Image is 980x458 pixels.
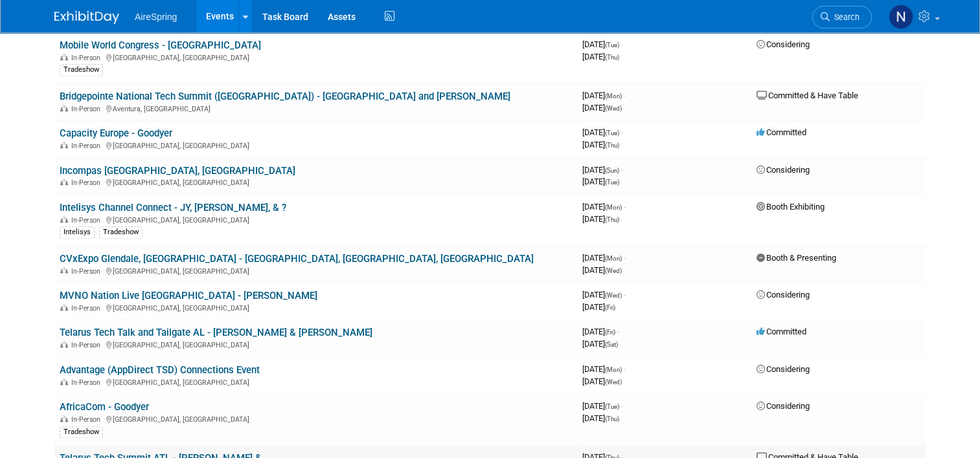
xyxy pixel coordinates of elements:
[71,54,104,62] span: In-Person
[757,253,836,263] span: Booth & Presenting
[60,179,68,185] img: In-Person Event
[605,54,619,61] span: (Thu)
[830,12,860,22] span: Search
[582,290,626,300] span: [DATE]
[60,327,372,338] a: Telarus Tech Talk and Tailgate AL - [PERSON_NAME] & [PERSON_NAME]
[135,12,177,22] span: AireSpring
[71,179,104,187] span: In-Person
[60,54,68,60] img: In-Person Event
[582,413,619,423] span: [DATE]
[60,304,68,311] img: In-Person Event
[60,226,95,238] div: Intelisys
[60,91,510,102] a: Bridgepointe National Tech Summit ([GEOGRAPHIC_DATA]) - [GEOGRAPHIC_DATA] and [PERSON_NAME]
[60,415,68,422] img: In-Person Event
[60,265,572,276] div: [GEOGRAPHIC_DATA], [GEOGRAPHIC_DATA]
[60,378,68,385] img: In-Person Event
[60,52,572,62] div: [GEOGRAPHIC_DATA], [GEOGRAPHIC_DATA]
[60,341,68,347] img: In-Person Event
[757,91,858,100] span: Committed & Have Table
[621,165,623,175] span: -
[605,142,619,149] span: (Thu)
[621,127,623,137] span: -
[605,167,619,174] span: (Sun)
[60,426,103,438] div: Tradeshow
[71,341,104,349] span: In-Person
[582,39,623,49] span: [DATE]
[605,41,619,49] span: (Tue)
[71,142,104,150] span: In-Person
[582,265,622,275] span: [DATE]
[60,140,572,150] div: [GEOGRAPHIC_DATA], [GEOGRAPHIC_DATA]
[71,267,104,276] span: In-Person
[60,39,261,51] a: Mobile World Congress - [GEOGRAPHIC_DATA]
[60,401,149,413] a: AfricaCom - Goodyer
[605,415,619,422] span: (Thu)
[605,403,619,410] span: (Tue)
[624,253,626,263] span: -
[60,339,572,349] div: [GEOGRAPHIC_DATA], [GEOGRAPHIC_DATA]
[605,179,619,186] span: (Tue)
[605,292,622,299] span: (Wed)
[624,364,626,374] span: -
[582,253,626,263] span: [DATE]
[624,202,626,212] span: -
[60,253,534,265] a: CVxExpo Glendale, [GEOGRAPHIC_DATA] - [GEOGRAPHIC_DATA], [GEOGRAPHIC_DATA], [GEOGRAPHIC_DATA]
[582,302,615,312] span: [DATE]
[582,140,619,149] span: [DATE]
[605,341,618,348] span: (Sat)
[621,401,623,411] span: -
[582,401,623,411] span: [DATE]
[60,142,68,148] img: In-Person Event
[60,202,286,213] a: Intelisys Channel Connect - JY, [PERSON_NAME], & ?
[60,103,572,113] div: Aventura, [GEOGRAPHIC_DATA]
[60,290,317,301] a: MVNO Nation Live [GEOGRAPHIC_DATA] - [PERSON_NAME]
[60,364,260,376] a: Advantage (AppDirect TSD) Connections Event
[757,401,810,411] span: Considering
[582,202,626,212] span: [DATE]
[605,267,622,274] span: (Wed)
[757,290,810,300] span: Considering
[605,216,619,223] span: (Thu)
[60,214,572,224] div: [GEOGRAPHIC_DATA], [GEOGRAPHIC_DATA]
[71,415,104,424] span: In-Person
[99,226,142,238] div: Tradeshow
[60,302,572,312] div: [GEOGRAPHIC_DATA], [GEOGRAPHIC_DATA]
[605,93,622,100] span: (Mon)
[582,165,623,175] span: [DATE]
[757,364,810,374] span: Considering
[582,177,619,186] span: [DATE]
[60,105,68,111] img: In-Person Event
[71,304,104,312] span: In-Person
[757,127,806,137] span: Committed
[582,103,622,113] span: [DATE]
[605,204,622,211] span: (Mon)
[757,202,825,212] span: Booth Exhibiting
[582,127,623,137] span: [DATE]
[60,267,68,274] img: In-Person Event
[71,105,104,113] span: In-Person
[582,376,622,386] span: [DATE]
[60,64,103,76] div: Tradeshow
[621,39,623,49] span: -
[757,165,810,175] span: Considering
[605,366,622,373] span: (Mon)
[624,91,626,100] span: -
[60,413,572,424] div: [GEOGRAPHIC_DATA], [GEOGRAPHIC_DATA]
[582,339,618,349] span: [DATE]
[582,364,626,374] span: [DATE]
[757,327,806,336] span: Committed
[60,376,572,387] div: [GEOGRAPHIC_DATA], [GEOGRAPHIC_DATA]
[582,52,619,61] span: [DATE]
[624,290,626,300] span: -
[60,216,68,223] img: In-Person Event
[71,378,104,387] span: In-Person
[60,127,172,139] a: Capacity Europe - Goodyer
[605,304,615,311] span: (Fri)
[605,129,619,136] span: (Tue)
[54,11,119,24] img: ExhibitDay
[605,255,622,262] span: (Mon)
[582,214,619,224] span: [DATE]
[60,177,572,187] div: [GEOGRAPHIC_DATA], [GEOGRAPHIC_DATA]
[757,39,810,49] span: Considering
[605,329,615,336] span: (Fri)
